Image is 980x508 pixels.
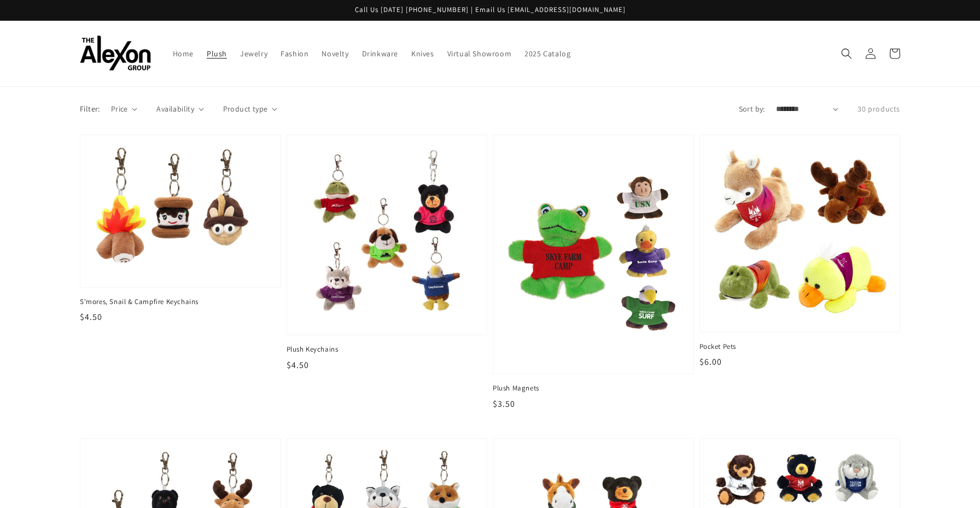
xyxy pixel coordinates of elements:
[80,36,151,71] img: The Alexon Group
[857,103,900,115] p: 30 products
[111,103,128,115] span: Price
[447,49,512,59] span: Virtual Showroom
[711,146,889,321] img: Pocket Pets
[441,42,518,65] a: Virtual Showroom
[287,344,488,354] span: Plush Keychains
[91,146,270,276] img: S'mores, Snail & Campfire Keychains
[493,398,515,410] span: $3.50
[281,49,308,59] span: Fashion
[298,146,476,324] img: Plush Keychains
[156,103,203,115] summary: Availability
[80,135,281,324] a: S'mores, Snail & Campfire Keychains S'mores, Snail & Campfire Keychains $4.50
[518,42,577,65] a: 2025 Catalog
[111,103,138,115] summary: Price
[287,359,309,371] span: $4.50
[287,135,488,372] a: Plush Keychains Plush Keychains $4.50
[234,42,274,65] a: Jewelry
[80,103,100,115] p: Filter:
[835,42,859,66] summary: Search
[524,49,570,59] span: 2025 Catalog
[362,49,398,59] span: Drinkware
[80,297,281,307] span: S'mores, Snail & Campfire Keychains
[223,103,277,115] summary: Product type
[739,103,765,115] label: Sort by:
[240,49,267,59] span: Jewelry
[322,49,348,59] span: Novelty
[411,49,434,59] span: Knives
[699,356,722,367] span: $6.00
[156,103,194,115] span: Availability
[200,42,234,65] a: Plush
[355,42,405,65] a: Drinkware
[493,135,694,411] a: Plush Magnets Plush Magnets $3.50
[699,342,901,352] span: Pocket Pets
[80,311,102,323] span: $4.50
[166,42,200,65] a: Home
[315,42,355,65] a: Novelty
[493,383,694,393] span: Plush Magnets
[699,135,901,369] a: Pocket Pets Pocket Pets $6.00
[223,103,268,115] span: Product type
[207,49,227,59] span: Plush
[173,49,194,59] span: Home
[405,42,441,65] a: Knives
[504,146,682,363] img: Plush Magnets
[274,42,315,65] a: Fashion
